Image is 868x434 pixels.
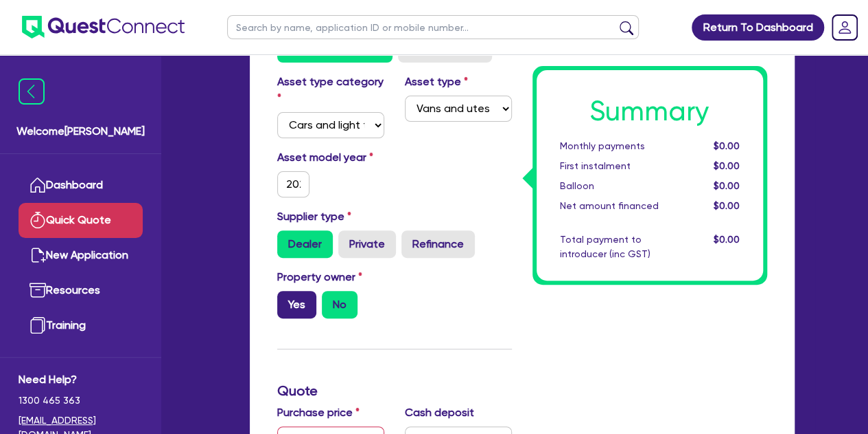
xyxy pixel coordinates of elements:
[560,95,740,128] h1: Summary
[19,238,143,273] a: New Application
[227,15,639,39] input: Search by name, application ID or mobile number...
[713,234,739,245] span: $0.00
[19,168,143,203] a: Dashboard
[30,282,46,299] img: resources
[713,160,739,171] span: $0.00
[277,74,384,107] label: Asset type category
[30,317,46,334] img: training
[19,371,143,388] span: Need Help?
[277,291,316,318] label: Yes
[277,230,333,258] label: Dealer
[19,393,143,408] span: 1300 465 363
[405,404,474,421] label: Cash deposit
[550,179,683,193] div: Balloon
[16,123,145,140] span: Welcome [PERSON_NAME]
[277,208,351,225] label: Supplier type
[322,291,357,318] label: No
[267,149,395,166] label: Asset model year
[550,159,683,173] div: First instalment
[30,212,46,228] img: quick-quote
[277,404,360,421] label: Purchase price
[277,269,362,285] label: Property owner
[22,16,185,39] img: quest-connect-logo-blue
[19,203,143,238] a: Quick Quote
[277,382,512,399] h3: Quote
[19,78,45,105] img: icon-menu-close
[401,230,475,258] label: Refinance
[713,180,739,191] span: $0.00
[19,273,143,308] a: Resources
[338,230,396,258] label: Private
[550,232,683,261] div: Total payment to introducer (inc GST)
[827,10,863,45] a: Dropdown toggle
[19,308,143,343] a: Training
[550,199,683,213] div: Net amount financed
[713,200,739,211] span: $0.00
[713,140,739,151] span: $0.00
[692,14,824,41] a: Return To Dashboard
[405,74,468,90] label: Asset type
[550,139,683,153] div: Monthly payments
[30,247,46,263] img: new-application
